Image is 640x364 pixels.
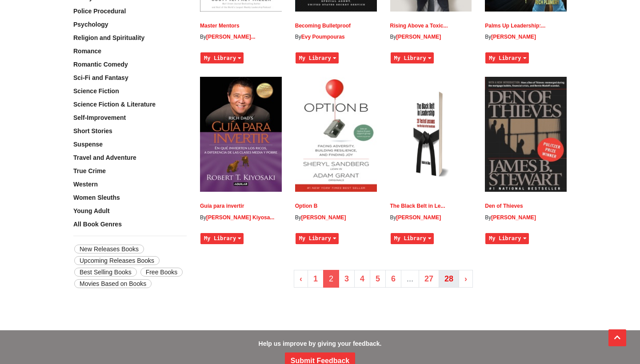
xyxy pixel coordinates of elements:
[206,214,274,221] a: [PERSON_NAME] Kiyosa...
[74,245,144,253] a: New Releases Books
[391,233,434,244] button: My Library
[200,33,282,41] p: Scott Jeffrey Miller
[295,214,377,222] p: Sheryl Sandberg
[390,203,445,209] a: The Black Belt in Le...
[74,256,160,265] a: Upcoming Releases Books
[73,207,110,214] a: Young Adult
[485,203,523,209] a: Den of Thieves
[491,214,536,221] a: [PERSON_NAME]
[385,270,401,288] a: 6
[295,23,377,29] h2: Becoming Bulletproof
[485,77,567,192] img: Den of Thieves
[459,270,473,288] a: Next »
[390,33,472,41] p: Gary Chapman
[439,270,459,288] a: 28
[73,101,156,108] a: Science Fiction & Literature
[73,181,98,188] a: Western
[295,203,318,209] a: Option B
[391,52,434,63] button: My Library
[73,127,112,135] a: Short Stories
[485,52,528,63] button: My Library
[296,233,339,244] button: My Library
[301,34,345,40] a: Evy Poumpouras
[73,154,136,161] a: Travel and Adventure
[295,77,377,192] img: Option B
[200,77,282,192] img: Guía para invertir
[200,52,244,63] button: My Library
[73,8,126,15] a: Police Procedural
[419,270,439,288] a: 27
[73,87,119,95] a: Science Fiction
[390,214,472,222] p: Aslak de Silva
[485,23,545,29] a: Palms Up Leadership:...
[200,214,282,222] p: Robert T. Kiyosaki
[200,23,240,29] a: Master Mentors
[301,214,346,221] a: [PERSON_NAME]
[295,203,377,209] h2: Option B
[73,34,144,41] a: Religion and Spirituality
[485,33,567,41] p: Rich Plumery
[323,270,339,288] span: 2
[485,23,567,29] h2: Palms Up Leadership: Developing Our Future Leaders
[295,33,377,41] p: Evy Poumpouras
[491,34,536,40] a: [PERSON_NAME]
[200,233,244,244] button: My Library
[73,194,120,201] a: Women Sleuths
[73,47,101,55] a: Romance
[485,214,567,222] p: James B. Stewart
[73,114,126,121] a: Self-Improvement
[73,221,122,228] a: All Book Genres
[390,77,472,192] img: The Black Belt in Leadership: 20 Tested Lessons from the Dojo to the Boardroom
[608,329,626,346] button: Scroll Top
[73,61,128,68] a: Romantic Comedy
[485,233,528,244] button: My Library
[308,270,324,288] a: 1
[74,268,137,277] a: Best Selling Books
[390,203,472,209] h2: The Black Belt in Leadership: 20 Tested Lessons from the Dojo to the Boardroom
[73,21,108,28] a: Psychology
[485,203,567,209] h2: Den of Thieves
[206,34,256,40] a: [PERSON_NAME]...
[200,203,244,209] a: Guía para invertir
[390,23,472,29] h2: Rising Above a Toxic Workplace
[140,268,183,277] a: Free Books
[370,270,386,288] a: 5
[200,23,282,29] h2: Master Mentors
[73,141,103,148] a: Suspense
[396,34,441,40] a: [PERSON_NAME]
[74,279,152,288] a: Movies Based on Books
[354,270,370,288] a: 4
[73,167,106,174] a: True Crime
[200,203,282,209] h2: Guía para invertir
[390,23,448,29] a: Rising Above a Toxic...
[294,270,308,288] a: « Previous
[295,23,351,29] a: Becoming Bulletproof
[73,74,128,81] a: Sci-Fi and Fantasy
[339,270,355,288] a: 3
[296,52,339,63] button: My Library
[396,214,441,221] a: [PERSON_NAME]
